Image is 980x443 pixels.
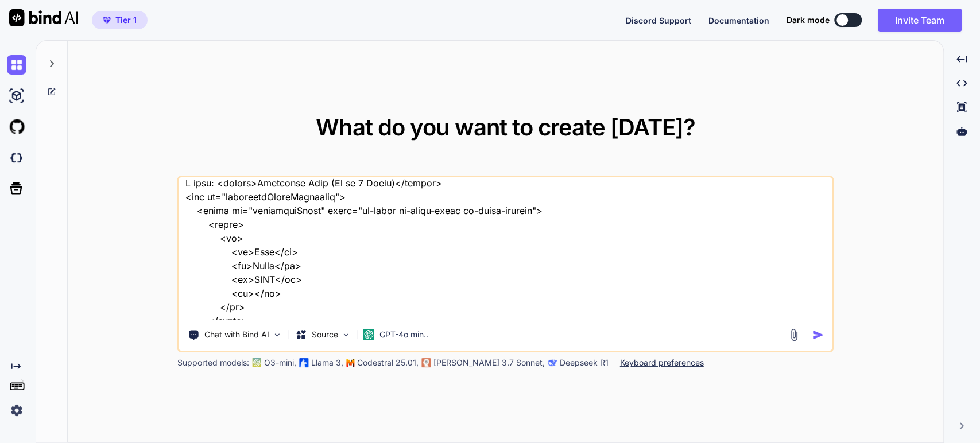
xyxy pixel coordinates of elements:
img: Pick Models [342,330,351,340]
p: Codestral 25.01, [357,357,419,368]
img: attachment [787,328,800,341]
img: Bind AI [9,9,78,26]
span: Dark mode [787,14,830,26]
p: Source [312,329,338,340]
img: chat [7,55,26,75]
img: ai-studio [7,86,26,106]
img: icon [812,329,824,341]
img: claude [548,358,557,367]
img: GPT-4 [253,358,262,367]
p: [PERSON_NAME] 3.7 Sonnet, [433,357,545,368]
p: GPT-4o min.. [379,329,428,340]
textarea: L ipsu: <dolors>Ametconse Adip (El se 7 Doeiu)</tempor> <inc ut="laboreetdOloreMagnaaliq"> <enima... [179,177,832,320]
p: O3-mini, [264,357,296,368]
img: githubLight [7,117,26,137]
img: Llama2 [300,358,309,367]
p: Llama 3, [311,357,343,368]
p: Chat with Bind AI [204,329,269,340]
img: Pick Tools [273,330,282,340]
img: premium [103,17,111,24]
button: premiumTier 1 [92,11,148,29]
img: settings [7,401,26,420]
img: darkCloudIdeIcon [7,148,26,168]
img: claude [422,358,431,367]
span: Discord Support [626,15,691,25]
img: GPT-4o mini [363,329,375,340]
button: Invite Team [878,9,962,32]
p: Keyboard preferences [620,357,704,368]
p: Deepseek R1 [560,357,609,368]
img: Mistral-AI [347,359,355,367]
span: Documentation [708,15,769,25]
span: Tier 1 [115,14,137,26]
button: Documentation [708,14,769,26]
span: What do you want to create [DATE]? [316,113,695,141]
p: Supported models: [177,357,249,368]
button: Discord Support [626,14,691,26]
